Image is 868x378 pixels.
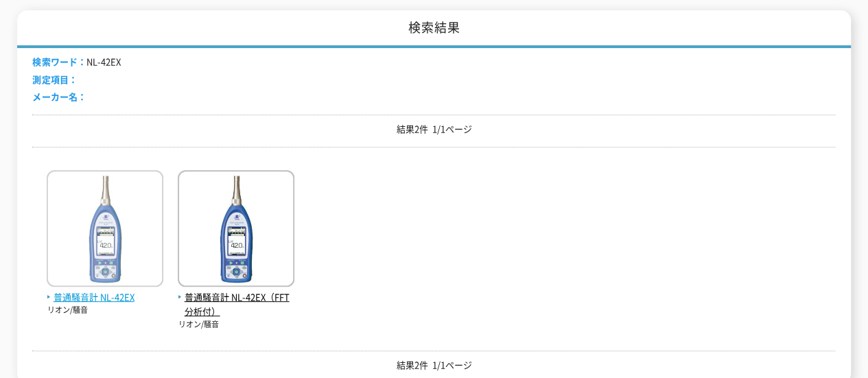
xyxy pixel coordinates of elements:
[47,305,163,316] p: リオン/騒音
[32,122,835,137] p: 結果2件 1/1ページ
[178,276,294,318] a: 普通騒音計 NL-42EX（FFT分析付）
[178,170,294,290] img: NL-42EX（FFT分析付）
[32,358,835,373] p: 結果2件 1/1ページ
[47,290,163,305] span: 普通騒音計 NL-42EX
[47,276,163,305] a: 普通騒音計 NL-42EX
[47,170,163,290] img: NL-42EX
[178,319,294,331] p: リオン/騒音
[32,73,77,86] span: 測定項目：
[32,55,120,69] li: NL-42EX
[32,55,86,68] span: 検索ワード：
[17,10,850,48] h1: 検索結果
[32,90,86,103] span: メーカー名：
[178,290,294,319] span: 普通騒音計 NL-42EX（FFT分析付）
